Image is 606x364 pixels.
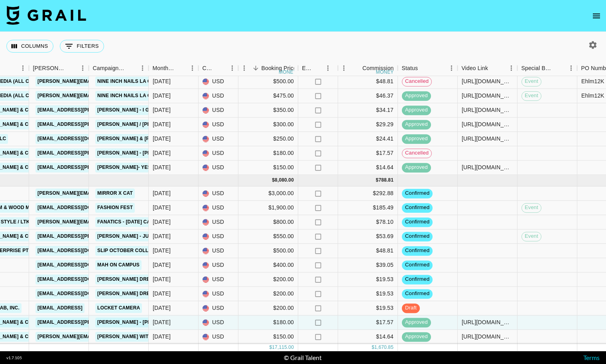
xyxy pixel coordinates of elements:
div: Special Booking Type [517,61,577,76]
span: Event [522,92,541,100]
div: USD [199,146,238,160]
span: Event [522,233,541,240]
div: money [376,70,394,74]
div: Expenses: Remove Commission? [302,61,313,76]
a: [PERSON_NAME] with [PERSON_NAME] [PERSON_NAME] -"Safe & Sound (In Your Love)" [95,332,323,342]
span: Event [522,204,541,211]
div: $48.81 [338,74,398,89]
button: Sort [488,63,499,74]
div: USD [199,103,238,117]
div: https://www.tiktok.com/@bigkittyenergy/video/7550724843222617399?_r=1&_t=ZT-8zmQBADrtuZ [462,106,513,114]
div: $800.00 [238,215,298,229]
div: Sep '25 [153,78,171,86]
div: Sep '25 [153,135,171,143]
div: $200.00 [238,301,298,315]
div: https://www.tiktok.com/@elainabaughh/video/7552995842513243447?is_from_webapp=1&sender_device=pc&... [462,164,513,172]
div: https://www.tiktok.com/@bigkittyenergy/video/7553345874403839287?is_from_webapp=1&sender_device=p... [462,78,513,86]
div: Booker [29,61,89,76]
div: https://www.tiktok.com/@bigkittyenergy/video/7553345874403839287?is_from_webapp=1&sender_device=p... [462,92,513,100]
div: © Grail Talent [284,354,322,362]
div: Oct '25 [153,247,171,255]
span: confirmed [402,190,433,197]
div: $39.05 [338,258,398,272]
div: Video Link [462,61,488,76]
div: Oct '25 [153,233,171,241]
div: Sep '25 [153,164,171,172]
div: USD [199,301,238,315]
div: USD [199,117,238,132]
a: [PERSON_NAME] & [PERSON_NAME] I Love Miami x Harbin Sisters [95,134,268,144]
div: https://www.tiktok.com/@elainabaughh/video/7558332548619832589?lang=en [462,319,513,327]
span: confirmed [402,276,433,283]
a: [EMAIL_ADDRESS][PERSON_NAME][DOMAIN_NAME] [35,231,165,241]
div: Currency [199,61,238,76]
div: $19.53 [338,272,398,287]
div: USD [199,89,238,103]
div: Month Due [153,61,175,76]
a: [PERSON_NAME] Dresses [95,274,165,284]
a: [EMAIL_ADDRESS][DOMAIN_NAME] [35,260,125,270]
a: [PERSON_NAME] Dresses [95,289,165,299]
div: Oct '25 [153,204,171,212]
div: Oct '25 [153,319,171,327]
div: Special Booking Type [521,61,554,76]
div: $ [272,177,275,184]
a: Fashion Fest [95,203,135,213]
div: Oct '25 [153,190,171,198]
a: [PERSON_NAME][EMAIL_ADDRESS][DOMAIN_NAME] [35,217,165,227]
div: Ehlm12K [581,78,604,86]
button: open drawer [588,8,604,24]
span: confirmed [402,218,433,226]
span: confirmed [402,233,433,240]
div: $250.00 [238,132,298,146]
button: Show filters [60,40,104,53]
div: Video Link [458,61,517,76]
div: $24.41 [338,132,398,146]
a: [EMAIL_ADDRESS][PERSON_NAME][DOMAIN_NAME] [35,317,165,327]
a: Nine Inch Nails LA Concert [95,76,173,86]
div: $19.53 [338,287,398,301]
div: $19.53 [338,301,398,315]
div: v 1.7.105 [6,355,22,360]
button: Menu [238,62,250,74]
a: [EMAIL_ADDRESS][PERSON_NAME][DOMAIN_NAME] [35,119,165,129]
div: $475.00 [238,89,298,103]
div: $1,900.00 [238,201,298,215]
a: Nine Inch Nails LA Concert [95,91,173,101]
button: Menu [17,62,29,74]
button: Sort [66,63,77,74]
div: $14.64 [338,330,398,344]
a: [EMAIL_ADDRESS][DOMAIN_NAME] [35,134,125,144]
div: USD [199,272,238,287]
div: $550.00 [238,229,298,244]
a: [PERSON_NAME][EMAIL_ADDRESS][PERSON_NAME][DOMAIN_NAME] [35,332,207,342]
div: $400.00 [238,258,298,272]
span: approved [402,135,431,143]
span: Event [522,78,541,85]
div: $48.81 [338,244,398,258]
button: Sort [215,63,226,74]
div: Sep '25 [153,121,171,129]
button: Menu [506,62,517,74]
div: Sep '25 [153,92,171,100]
div: $185.49 [338,201,398,215]
div: 8,080.00 [275,177,294,184]
div: $180.00 [238,315,298,330]
button: Sort [554,63,565,74]
div: Oct '25 [153,276,171,284]
a: Locket Camera [95,303,142,313]
div: https://www.tiktok.com/@janayleee/video/7558219963794869559 [462,333,513,341]
a: [PERSON_NAME][EMAIL_ADDRESS][PERSON_NAME][DOMAIN_NAME] [35,76,207,86]
div: $180.00 [238,146,298,160]
div: 788.81 [378,177,394,184]
div: $17.57 [338,146,398,160]
div: USD [199,330,238,344]
div: Commission [362,61,394,76]
button: Menu [137,62,149,74]
div: $500.00 [238,244,298,258]
button: Menu [446,62,458,74]
div: $150.00 [238,330,298,344]
span: confirmed [402,204,433,211]
button: Select columns [6,40,53,53]
div: [PERSON_NAME] [33,61,66,76]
